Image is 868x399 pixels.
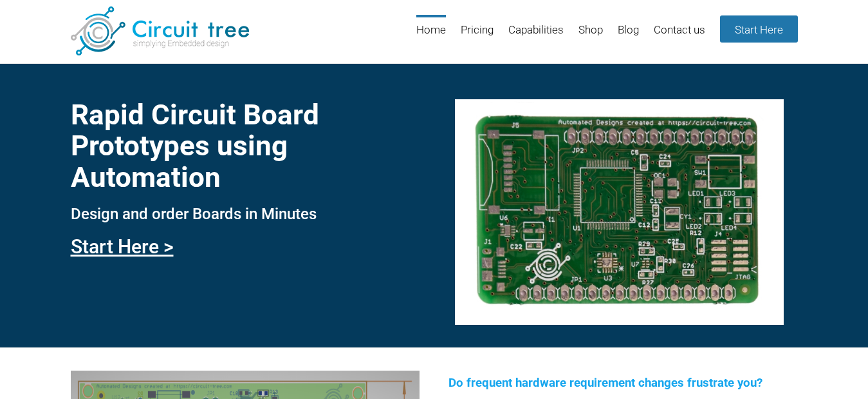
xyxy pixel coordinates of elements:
span: Do frequent hardware requirement changes frustrate you? [448,376,762,390]
a: Blog [618,15,639,57]
a: Shop [578,15,603,57]
a: Pricing [461,15,494,57]
h1: Rapid Circuit Board Prototypes using Automation [71,99,420,193]
a: Contact us [654,15,705,57]
h3: Design and order Boards in Minutes [71,206,420,222]
a: Start Here > [71,235,174,258]
img: Circuit Tree [71,6,249,55]
a: Home [416,15,446,57]
a: Capabilities [508,15,564,57]
a: Start Here [720,15,798,43]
